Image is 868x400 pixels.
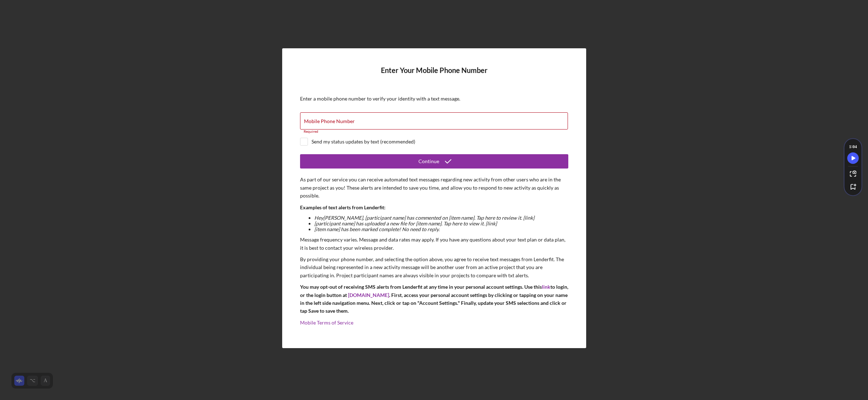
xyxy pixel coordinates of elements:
[300,255,568,279] p: By providing your phone number, and selecting the option above, you agree to receive text message...
[314,226,568,232] li: [item name] has been marked complete! No need to reply.
[300,319,353,326] a: Mobile Terms of Service
[348,292,389,298] a: [DOMAIN_NAME]
[304,118,355,124] label: Mobile Phone Number
[300,236,568,252] p: Message frequency varies. Message and data rates may apply. If you have any questions about your ...
[300,154,568,169] button: Continue
[300,96,568,102] div: Enter a mobile phone number to verify your identity with a text message.
[314,215,568,221] li: Hey [PERSON_NAME] , [participant name] has commented on [item name]. Tap here to review it. [link]
[300,204,568,211] p: Examples of text alerts from Lenderfit:
[300,66,568,85] h4: Enter Your Mobile Phone Number
[312,139,415,145] div: Send my status updates by text (recommended)
[300,176,568,200] p: As part of our service you can receive automated text messages regarding new activity from other ...
[300,130,568,134] div: Required
[300,283,568,315] p: You may opt-out of receiving SMS alerts from Lenderfit at any time in your personal account setti...
[418,154,439,169] div: Continue
[314,221,568,226] li: [participant name] has uploaded a new file for [item name]. Tap here to view it. [link]
[542,284,550,290] a: link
